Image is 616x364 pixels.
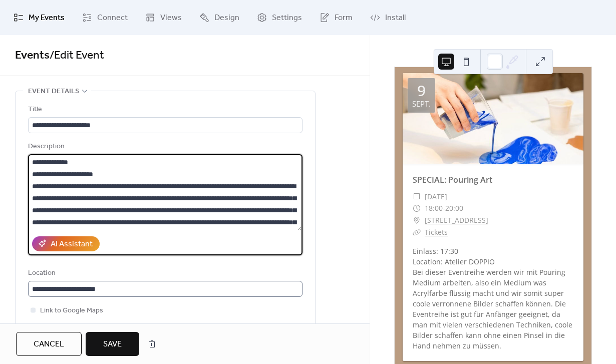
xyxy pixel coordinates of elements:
div: Description [28,141,300,153]
a: Form [312,4,360,31]
a: Settings [249,4,310,31]
span: Event details [28,86,79,98]
span: Form [335,12,353,24]
a: Events [15,45,50,67]
a: Tickets [425,227,448,237]
div: ​ [413,191,421,203]
span: / Edit Event [50,45,104,67]
button: AI Assistant [32,236,100,251]
div: ​ [413,202,421,214]
div: 9 [417,83,426,98]
div: ​ [413,214,421,226]
span: Settings [272,12,302,24]
a: Connect [75,4,135,31]
a: Install [363,4,413,31]
span: Save [103,338,122,350]
span: 20:00 [445,202,463,214]
a: My Events [6,4,72,31]
a: Views [138,4,189,31]
div: Einlass: 17:30 Location: Atelier DOPPIO Bei dieser Eventreihe werden wir mit Pouring Medium arbei... [403,246,583,351]
span: Connect [97,12,128,24]
span: - [443,202,445,214]
span: 18:00 [425,202,443,214]
span: My Events [29,12,65,24]
span: Views [160,12,182,24]
div: Title [28,104,300,116]
span: Design [214,12,239,24]
div: Location [28,267,300,279]
button: Save [86,332,139,356]
div: Sept. [412,100,431,108]
a: [STREET_ADDRESS] [425,214,488,226]
button: Cancel [16,332,82,356]
span: Cancel [34,338,64,350]
a: Design [192,4,247,31]
span: Link to Google Maps [40,305,103,317]
span: Install [385,12,406,24]
a: SPECIAL: Pouring Art [413,174,492,185]
div: AI Assistant [51,238,93,250]
div: ​ [413,226,421,238]
span: [DATE] [425,191,447,203]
